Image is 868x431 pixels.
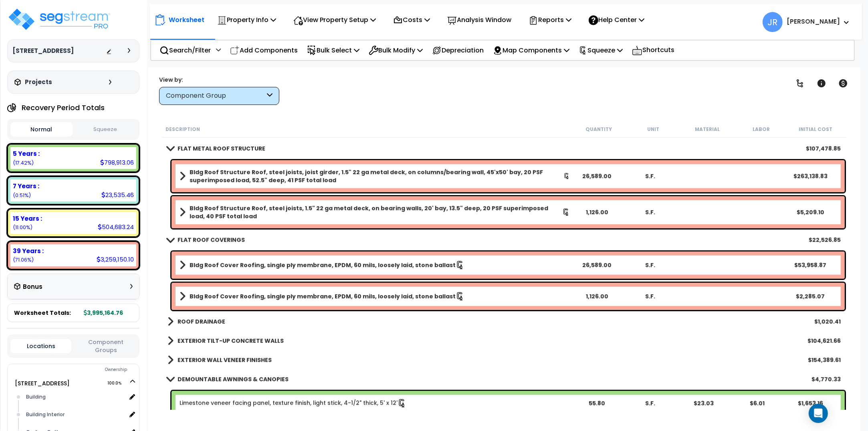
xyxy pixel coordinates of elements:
[14,309,71,317] span: Worksheet Totals:
[571,399,623,407] div: 55.80
[180,260,570,271] a: Assembly Title
[624,208,676,216] div: S.F.
[13,149,40,158] b: 5 Years :
[75,338,136,354] button: Component Groups
[180,168,570,184] a: Assembly Title
[230,45,298,56] p: Add Components
[632,44,674,56] p: Shortcuts
[784,172,837,180] div: $263,138.83
[814,318,841,326] div: $1,020.41
[307,45,359,56] p: Bulk Select
[13,247,44,255] b: 39 Years :
[809,236,841,244] div: $22,526.85
[190,261,456,269] b: Bldg Roof Cover Roofing, single ply membrane, EPDM, 60 mils, loosely laid, stone ballast
[178,318,225,326] b: ROOF DRAINAGE
[23,284,42,290] h3: Bonus
[784,399,837,407] div: $1,653.16
[731,399,783,407] div: $6.01
[432,45,484,56] p: Depreciation
[784,261,837,269] div: $53,958.87
[784,292,837,300] div: $2,285.07
[763,12,783,32] span: JR
[393,14,430,25] p: Costs
[190,168,563,184] b: Bldg Roof Structure Roof, steel joists, joist girder, 1.5" 22 ga metal deck, on columns/bearing w...
[190,204,562,220] b: Bldg Roof Structure Roof, steel joists, 1.5" 22 ga metal deck, on bearing walls, 20' bay, 13.5" d...
[22,104,105,112] h4: Recovery Period Totals
[178,145,265,153] b: FLAT METAL ROOF STRUCTURE
[695,126,720,133] small: Material
[178,356,272,364] b: EXTERIOR WALL VENEER FINISHES
[98,223,134,231] div: 504,683.24
[13,224,32,231] small: (11.00%)
[169,14,204,25] p: Worksheet
[13,256,34,263] small: (71.06%)
[166,91,265,101] div: Component Group
[24,410,127,419] div: Building Interior
[13,192,31,199] small: (0.51%)
[809,404,828,423] div: Open Intercom Messenger
[159,76,279,84] div: View by:
[784,208,837,216] div: $5,209.10
[25,78,52,86] h3: Projects
[806,145,841,153] div: $107,478.85
[159,45,211,56] p: Search/Filter
[7,7,111,31] img: logo_pro_r.png
[807,337,841,345] div: $104,621.66
[624,292,676,300] div: S.F.
[24,392,127,402] div: Building
[84,309,123,317] b: 3,995,164.76
[180,204,570,220] a: Assembly Title
[579,45,623,56] p: Squeeze
[178,375,289,383] b: DEMOUNTABLE AWNINGS & CANOPIES
[190,292,456,300] b: Bldg Roof Cover Roofing, single ply membrane, EPDM, 60 mils, loosely laid, stone ballast
[811,375,841,383] div: $4,770.33
[571,261,623,269] div: 26,589.00
[101,191,134,199] div: 23,535.46
[13,182,39,190] b: 7 Years :
[180,399,406,408] a: Individual Item
[97,255,134,264] div: 3,259,150.10
[178,337,284,345] b: EXTERIOR TILT-UP CONCRETE WALLS
[100,158,134,167] div: 798,913.06
[447,14,511,25] p: Analysis Window
[529,14,571,25] p: Reports
[107,379,129,388] span: 100.0%
[571,292,623,300] div: 1,126.00
[13,214,42,223] b: 15 Years :
[571,172,623,180] div: 26,589.00
[13,159,34,166] small: (17.42%)
[799,126,832,133] small: Initial Cost
[571,208,623,216] div: 1,126.00
[647,126,659,133] small: Unit
[293,14,376,25] p: View Property Setup
[166,126,200,133] small: Description
[428,41,488,60] div: Depreciation
[12,47,74,55] h3: [STREET_ADDRESS]
[787,17,840,26] b: [PERSON_NAME]
[589,14,644,25] p: Help Center
[10,122,73,137] button: Normal
[808,356,841,364] div: $154,389.61
[24,365,139,375] div: Ownership
[15,379,70,387] a: [STREET_ADDRESS] 100.0%
[369,45,423,56] p: Bulk Modify
[226,41,302,60] div: Add Components
[753,126,770,133] small: Labor
[217,14,276,25] p: Property Info
[10,339,71,353] button: Locations
[624,261,676,269] div: S.F.
[493,45,569,56] p: Map Components
[178,236,245,244] b: FLAT ROOF COVERINGS
[628,40,679,60] div: Shortcuts
[624,399,676,407] div: S.F.
[180,291,570,302] a: Assembly Title
[677,399,730,407] div: $23.03
[624,172,676,180] div: S.F.
[586,126,612,133] small: Quantity
[75,123,137,137] button: Squeeze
